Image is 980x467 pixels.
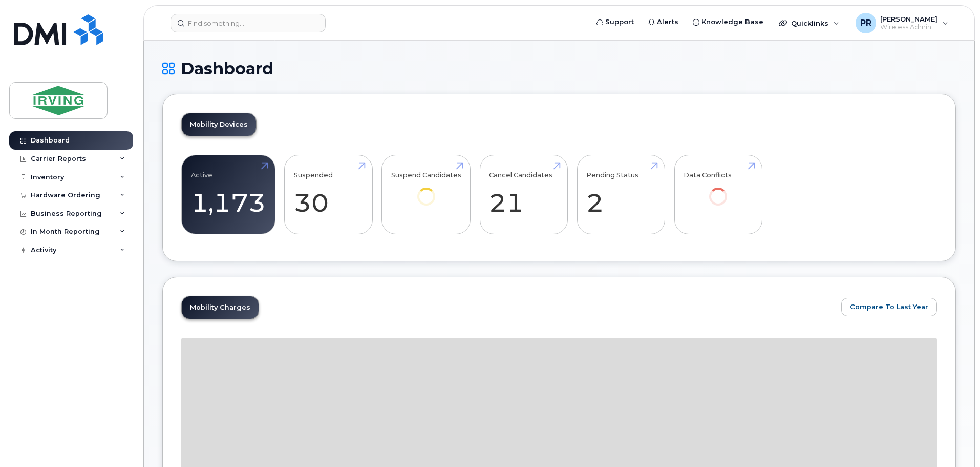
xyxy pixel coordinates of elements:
a: Mobility Devices [182,113,256,136]
a: Data Conflicts [684,161,753,220]
a: Mobility Charges [182,296,259,319]
a: Suspend Candidates [391,161,461,220]
button: Compare To Last Year [841,298,937,316]
h1: Dashboard [162,59,956,77]
a: Pending Status 2 [586,161,655,229]
a: Suspended 30 [294,161,363,229]
a: Cancel Candidates 21 [489,161,558,229]
a: Active 1,173 [191,161,266,229]
span: Compare To Last Year [850,302,928,312]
